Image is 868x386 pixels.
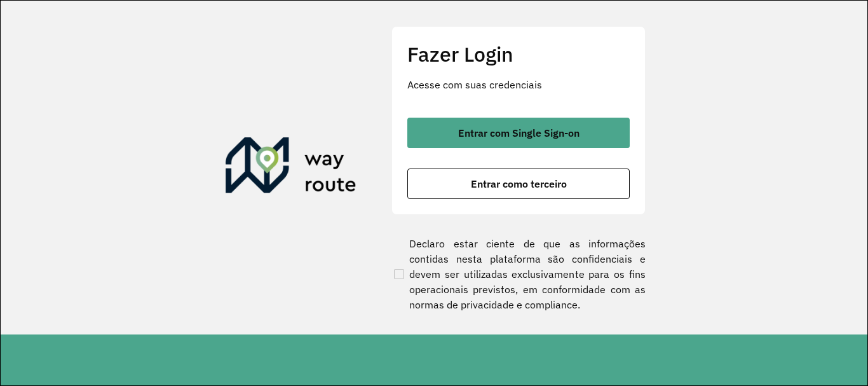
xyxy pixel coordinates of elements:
p: Acesse com suas credenciais [407,77,630,92]
h2: Fazer Login [407,42,630,66]
button: button [407,169,630,199]
label: Declaro estar ciente de que as informações contidas nesta plataforma são confidenciais e devem se... [391,236,646,312]
button: button [407,118,630,148]
img: Roteirizador AmbevTech [226,137,356,198]
span: Entrar como terceiro [471,179,567,189]
span: Entrar com Single Sign-on [458,128,580,138]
